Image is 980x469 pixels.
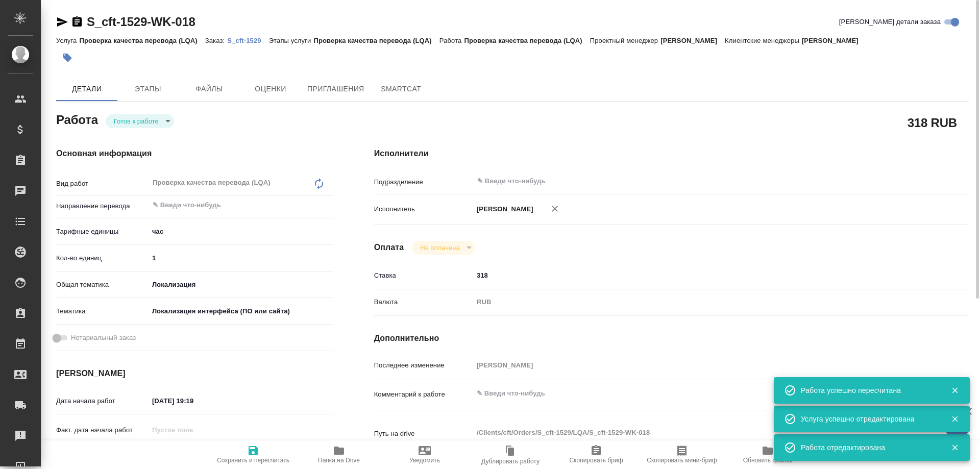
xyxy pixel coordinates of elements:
[944,414,965,424] button: Закрыть
[62,83,111,95] span: Детали
[227,37,268,44] p: S_cft-1529
[87,15,195,29] a: S_cft-1529-WK-018
[152,199,296,211] input: ✎ Введи что-нибудь
[409,457,440,464] span: Уведомить
[56,280,149,290] p: Общая тематика
[149,393,238,408] input: ✎ Введи что-нибудь
[639,440,725,469] button: Скопировать мини-бриф
[210,440,296,469] button: Сохранить и пересчитать
[468,440,553,469] button: Дублировать работу
[79,37,205,44] p: Проверка качества перевода (LQA)
[801,385,936,396] div: Работа успешно пересчитана
[647,457,717,464] span: Скопировать мини-бриф
[149,251,333,265] input: ✎ Введи что-нибудь
[71,333,136,343] span: Нотариальный заказ
[307,83,364,95] span: Приглашения
[417,243,462,252] button: Не оплачена
[205,37,227,44] p: Заказ:
[56,37,79,44] p: Услуга
[473,293,919,311] div: RUB
[473,268,919,283] input: ✎ Введи что-нибудь
[801,414,936,424] div: Услуга успешно отредактирована
[56,227,149,237] p: Тарифные единицы
[374,332,969,344] h4: Дополнительно
[56,253,149,263] p: Кол-во единиц
[296,440,382,469] button: Папка на Drive
[569,457,623,464] span: Скопировать бриф
[111,117,162,126] button: Готов к работе
[374,270,473,281] p: Ставка
[908,114,957,131] h2: 318 RUB
[743,457,793,464] span: Обновить файлы
[374,241,404,254] h4: Оплата
[56,396,149,406] p: Дата начала работ
[313,37,439,44] p: Проверка качества перевода (LQA)
[56,16,68,28] button: Скопировать ссылку для ЯМессенджера
[56,425,149,435] p: Факт. дата начала работ
[374,389,473,400] p: Комментарий к работе
[473,204,533,214] p: [PERSON_NAME]
[382,440,468,469] button: Уведомить
[377,83,426,95] span: SmartCat
[464,37,590,44] p: Проверка качества перевода (LQA)
[217,457,289,464] span: Сохранить и пересчитать
[944,386,965,395] button: Закрыть
[149,303,333,320] div: Локализация интерфейса (ПО или сайта)
[374,204,473,214] p: Исполнитель
[106,114,174,128] div: Готов к работе
[149,223,333,240] div: час
[149,423,238,437] input: Пустое поле
[473,358,919,373] input: Пустое поле
[318,457,360,464] span: Папка на Drive
[914,180,916,182] button: Open
[374,360,473,371] p: Последнее изменение
[246,83,295,95] span: Оценки
[725,37,802,44] p: Клиентские менеджеры
[56,306,149,316] p: Тематика
[185,83,234,95] span: Файлы
[227,36,268,44] a: S_cft-1529
[374,429,473,439] p: Путь на drive
[412,241,475,255] div: Готов к работе
[473,424,919,441] textarea: /Clients/cft/Orders/S_cft-1529/LQA/S_cft-1529-WK-018
[801,442,936,453] div: Работа отредактирована
[553,440,639,469] button: Скопировать бриф
[328,204,330,206] button: Open
[374,297,473,307] p: Валюта
[374,147,969,160] h4: Исполнители
[124,83,173,95] span: Этапы
[944,443,965,452] button: Закрыть
[660,37,725,44] p: [PERSON_NAME]
[56,179,149,189] p: Вид работ
[56,46,79,69] button: Добавить тэг
[481,458,540,465] span: Дублировать работу
[149,276,333,293] div: Локализация
[56,110,98,128] h2: Работа
[71,16,83,28] button: Скопировать ссылку
[590,37,660,44] p: Проектный менеджер
[476,175,882,187] input: ✎ Введи что-нибудь
[56,147,333,160] h4: Основная информация
[269,37,314,44] p: Этапы услуги
[802,37,866,44] p: [PERSON_NAME]
[56,367,333,380] h4: [PERSON_NAME]
[725,440,811,469] button: Обновить файлы
[374,177,473,187] p: Подразделение
[439,37,464,44] p: Работа
[839,17,941,27] span: [PERSON_NAME] детали заказа
[56,201,149,211] p: Направление перевода
[544,198,566,220] button: Удалить исполнителя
